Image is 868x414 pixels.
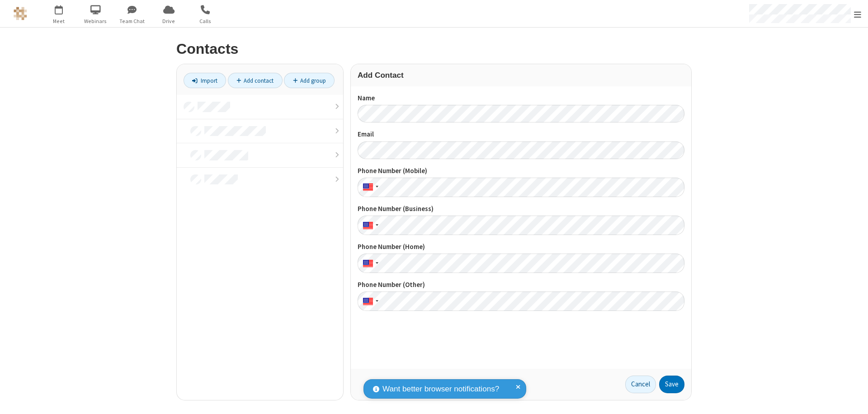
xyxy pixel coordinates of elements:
label: Phone Number (Business) [358,204,684,214]
span: Webinars [79,17,113,25]
label: Phone Number (Home) [358,242,684,252]
a: Cancel [625,376,656,394]
button: Save [659,376,684,394]
a: Add group [284,73,335,88]
a: Add contact [228,73,283,88]
span: Meet [42,17,76,25]
span: Calls [189,17,222,25]
a: Import [184,73,226,88]
img: QA Selenium DO NOT DELETE OR CHANGE [14,7,27,20]
div: United States: + 1 [358,216,381,235]
h3: Add Contact [358,71,684,80]
label: Phone Number (Other) [358,280,684,290]
label: Name [358,93,684,103]
div: United States: + 1 [358,292,381,311]
span: Team Chat [115,17,149,25]
span: Want better browser notifications? [382,383,499,395]
span: Drive [152,17,186,25]
div: United States: + 1 [358,178,381,197]
h2: Contacts [176,41,692,57]
label: Email [358,129,684,140]
div: United States: + 1 [358,254,381,273]
label: Phone Number (Mobile) [358,166,684,176]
